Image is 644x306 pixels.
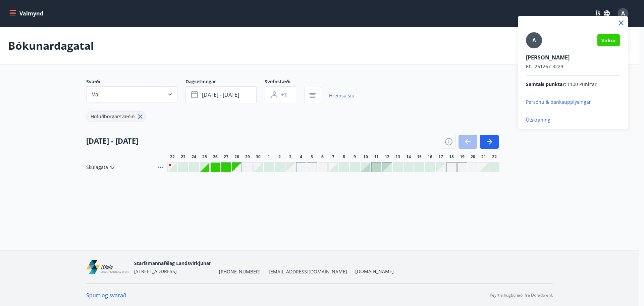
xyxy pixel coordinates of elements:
[526,99,620,105] p: Persónu & bankaupplýsingar
[526,117,620,123] p: Útskráning
[526,63,532,70] span: Kt.
[601,37,616,44] span: Virkur
[567,81,597,88] span: 1100 Punktar
[526,63,620,70] p: 261267-3229
[526,81,566,88] span: Samtals punktar :
[526,54,620,61] p: [PERSON_NAME]
[532,37,536,44] span: A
